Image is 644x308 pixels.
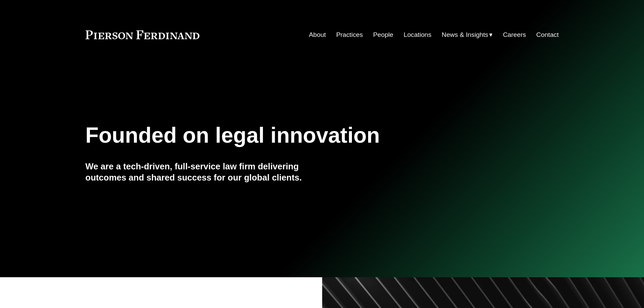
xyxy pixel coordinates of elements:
span: News & Insights [442,29,488,41]
a: folder dropdown [442,28,493,41]
a: People [373,28,393,41]
h1: Founded on legal innovation [86,123,480,148]
h4: We are a tech-driven, full-service law firm delivering outcomes and shared success for our global... [86,161,322,183]
a: About [309,28,326,41]
a: Contact [536,28,558,41]
a: Locations [404,28,431,41]
a: Practices [336,28,363,41]
a: Careers [503,28,526,41]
